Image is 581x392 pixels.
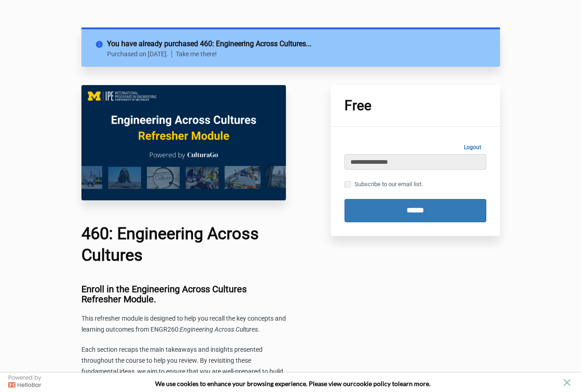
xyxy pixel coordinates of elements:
[95,38,107,47] i: info
[459,140,486,154] a: Logout
[81,284,286,304] h3: Enroll in the Engineering Across Cultures Refresher Module.
[81,85,286,200] img: c0f10fc-c575-6ff0-c716-7a6e5a06d1b5_EAC_460_Main_Image.png
[81,315,286,333] span: This refresher module is designed to help you recall the key concepts and learning outcomes from ...
[81,357,283,386] span: the course to help you review. By revisiting these fundamental ideas, we aim to ensure that you a...
[107,38,486,49] h2: You have already purchased 460: Engineering Across Cultures...
[392,380,398,387] strong: to
[176,50,217,58] a: Take me there!
[155,380,353,387] span: We use cookies to enhance your browsing experience. Please view our
[344,181,351,188] input: Subscribe to our email list.
[258,326,260,333] span: .
[561,377,573,388] button: close
[81,223,286,266] h1: 460: Engineering Across Cultures
[344,179,423,189] label: Subscribe to our email list.
[353,380,391,387] a: cookie policy
[107,50,172,58] p: Purchased on [DATE].
[344,99,486,113] h1: Free
[398,380,430,387] span: learn more.
[180,326,258,333] span: Engineering Across Cultures
[81,346,263,364] span: Each section recaps the main takeaways and insights presented throughout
